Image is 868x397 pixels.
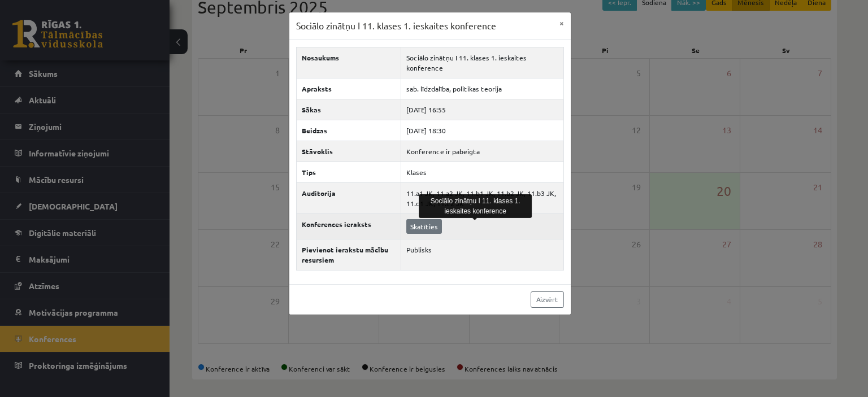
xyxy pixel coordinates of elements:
td: [DATE] 18:30 [401,120,563,141]
th: Konferences ieraksts [296,213,401,239]
td: 11.a1 JK, 11.a2 JK, 11.b1 JK, 11.b2 JK, 11.b3 JK, 11.c1 JK, 11.c2 JK [401,182,563,213]
td: sab. līdzdalība, politikas teorija [401,78,563,99]
button: × [553,12,571,34]
a: Aizvērt [531,291,564,308]
h3: Sociālo zinātņu I 11. klases 1. ieskaites konference [296,19,496,33]
td: Konference ir pabeigta [401,141,563,162]
th: Stāvoklis [296,141,401,162]
td: Sociālo zinātņu I 11. klases 1. ieskaites konference [401,47,563,78]
th: Beidzas [296,120,401,141]
th: Tips [296,162,401,182]
th: Pievienot ierakstu mācību resursiem [296,239,401,270]
div: Sociālo zinātņu I 11. klases 1. ieskaites konference [419,194,532,218]
th: Auditorija [296,182,401,213]
th: Nosaukums [296,47,401,78]
a: Skatīties [406,219,442,234]
td: Klases [401,162,563,182]
td: Publisks [401,239,563,270]
th: Apraksts [296,78,401,99]
th: Sākas [296,99,401,120]
td: [DATE] 16:55 [401,99,563,120]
